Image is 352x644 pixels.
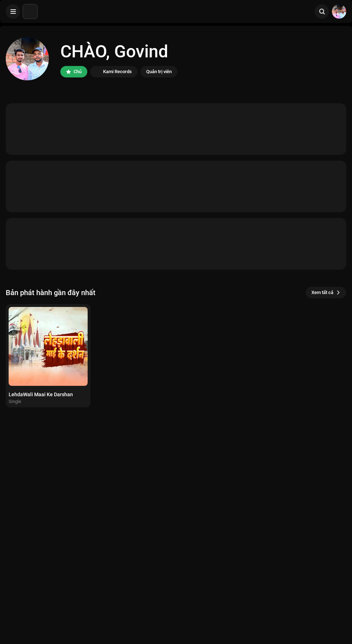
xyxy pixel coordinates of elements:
[103,67,132,76] div: Kami Records
[9,399,21,404] div: Single
[6,37,49,80] img: 49d36fc2-d3e2-4009-ae6a-238db7abc32f
[332,4,346,19] img: 49d36fc2-d3e2-4009-ae6a-238db7abc32f
[311,285,333,300] span: Xem tất cả
[306,287,346,298] button: Xem tất cả
[60,40,177,63] div: CHÀO, Govind
[146,67,172,76] div: Quản trị viên
[23,4,37,19] img: 33004b37-325d-4a8b-b51f-c12e9b964943
[9,307,88,386] img: beb6ff3e-16f2-4400-a779-b0ac8606fe34
[74,67,82,76] div: Chủ
[92,67,100,76] img: 33004b37-325d-4a8b-b51f-c12e9b964943
[6,287,96,298] h3: Bản phát hành gần đây nhất
[9,392,88,397] div: LehdaWali Maai Ke Darshan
